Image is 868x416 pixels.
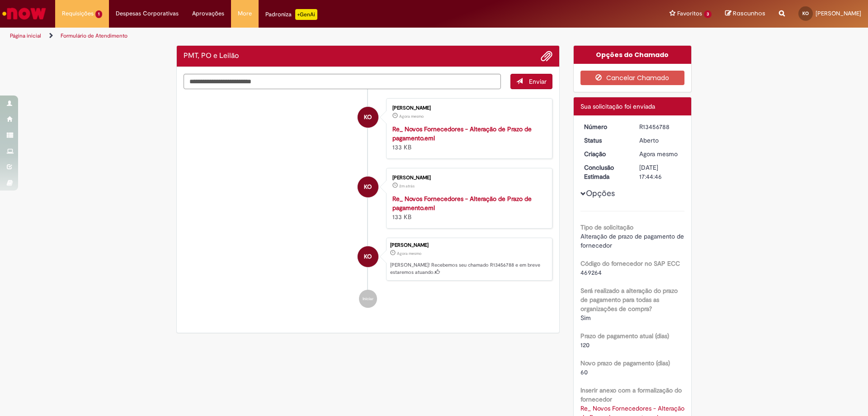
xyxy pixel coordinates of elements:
span: 60 [580,368,588,376]
span: Favoritos [677,9,702,18]
div: 28/08/2025 10:44:42 [639,149,681,158]
time: 28/08/2025 10:44:42 [397,251,421,256]
span: 3 [704,10,712,18]
b: Novo prazo de pagamento (dias) [580,359,670,367]
h2: PMT, PO e Leilão Histórico de tíquete [184,52,239,60]
dt: Criação [577,149,633,158]
span: KO [364,106,372,128]
span: Requisições [62,9,94,18]
span: [PERSON_NAME] [816,10,861,17]
span: 1 [95,10,102,18]
ul: Histórico de tíquete [184,89,552,317]
div: [PERSON_NAME] [392,175,543,181]
time: 28/08/2025 10:42:22 [399,183,415,189]
span: Despesas Corporativas [116,9,179,18]
a: Re_ Novos Fornecedores - Alteração de Prazo de pagamento.eml [392,195,532,212]
b: Prazo de pagamento atual (dias) [580,332,669,340]
div: 133 KB [392,124,543,152]
a: Formulário de Atendimento [61,32,127,39]
div: [PERSON_NAME] [392,105,543,111]
span: Agora mesmo [397,251,421,256]
span: Rascunhos [733,9,765,18]
div: Opções do Chamado [574,46,692,64]
span: Agora mesmo [639,150,678,158]
b: Será realizado a alteração do prazo de pagamento para todas as organizações de compra? [580,287,678,313]
span: Alteração de prazo de pagamento de fornecedor [580,232,686,249]
a: Rascunhos [725,10,765,18]
a: Página inicial [10,32,41,39]
div: [DATE] 17:44:46 [639,163,681,181]
img: ServiceNow [1,5,47,23]
textarea: Digite sua mensagem aqui... [184,74,501,89]
p: +GenAi [295,9,317,20]
span: KO [364,246,372,268]
span: Enviar [529,77,547,86]
time: 28/08/2025 10:44:36 [399,114,424,119]
span: Sua solicitação foi enviada [580,102,655,110]
b: Código do fornecedor no SAP ECC [580,259,680,268]
li: Kennedy Pacheco Da Silva De Oliveira [184,238,552,281]
div: Kennedy Pacheco Da Silva De Oliveira [358,107,378,128]
dt: Conclusão Estimada [577,163,633,181]
ul: Trilhas de página [7,28,572,44]
span: KO [364,176,372,198]
span: Aprovações [192,9,224,18]
dt: Status [577,136,633,145]
div: Kennedy Pacheco Da Silva De Oliveira [358,246,378,267]
p: [PERSON_NAME]! Recebemos seu chamado R13456788 e em breve estaremos atuando. [390,262,547,276]
span: 2m atrás [399,183,415,189]
dt: Número [577,122,633,131]
a: Re_ Novos Fornecedores - Alteração de Prazo de pagamento.eml [392,125,532,142]
time: 28/08/2025 10:44:42 [639,150,678,158]
span: KO [802,10,809,16]
span: 469264 [580,268,602,277]
button: Enviar [510,74,552,89]
span: 120 [580,341,590,349]
div: Aberto [639,136,681,145]
button: Adicionar anexos [541,50,552,62]
div: Padroniza [265,9,317,20]
div: Kennedy Pacheco Da Silva De Oliveira [358,177,378,197]
span: Sim [580,314,591,322]
button: Cancelar Chamado [580,71,685,85]
b: Tipo de solicitação [580,223,633,231]
div: [PERSON_NAME] [390,243,547,248]
span: Agora mesmo [399,114,424,119]
div: R13456788 [639,122,681,131]
b: Inserir anexo com a formalização do fornecedor [580,386,682,403]
span: More [238,9,252,18]
div: 133 KB [392,194,543,221]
